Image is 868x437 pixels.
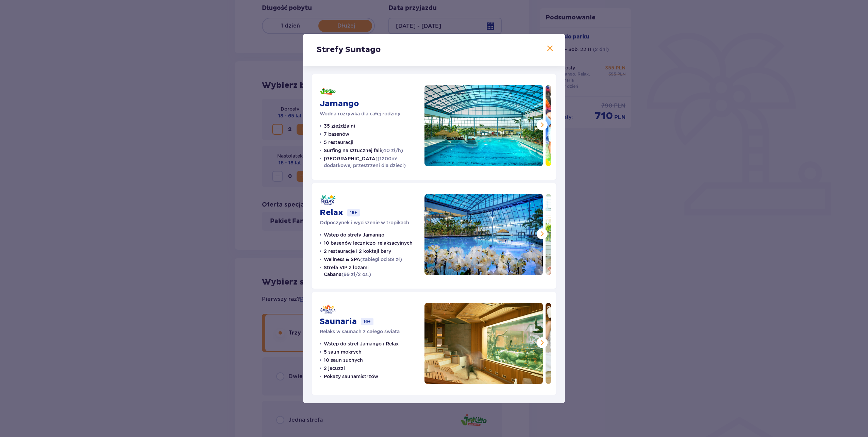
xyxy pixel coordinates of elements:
[320,317,357,327] p: Saunaria
[324,340,399,347] p: Wstęp do stref Jamango i Relax
[424,303,543,384] img: Saunaria
[361,318,373,325] p: 16+
[324,264,416,278] p: Strefa VIP z łożami Cabana
[324,373,378,380] p: Pokazy saunamistrzów
[424,194,543,275] img: Relax
[324,256,402,263] p: Wellness & SPA
[320,303,336,315] img: Saunaria logo
[341,272,371,277] span: (99 zł/2 os.)
[320,328,400,335] p: Relaks w saunach z całego świata
[324,365,345,372] p: 2 jacuzzi
[360,257,402,262] span: (zabiegi od 89 zł)
[324,357,363,363] p: 10 saun suchych
[324,349,362,355] p: 5 saun mokrych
